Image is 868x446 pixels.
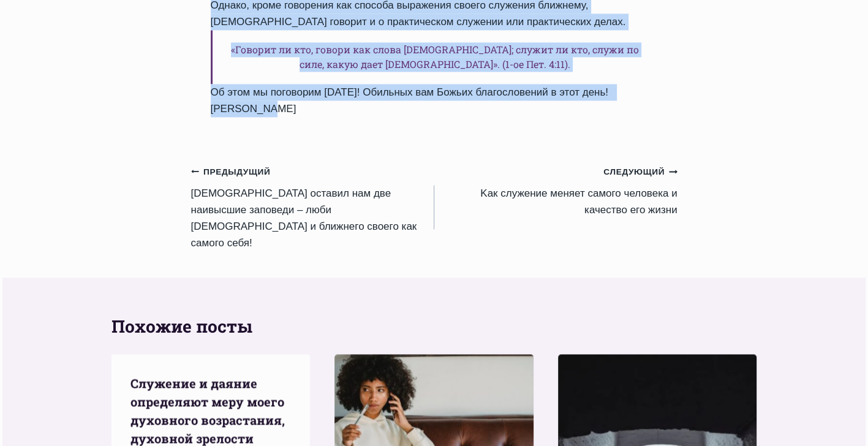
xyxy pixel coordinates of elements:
[191,163,677,251] nav: Записи
[191,165,271,179] small: Предыдущий
[191,163,434,251] a: Предыдущий[DEMOGRAPHIC_DATA] оставил нам две наивысшие заповеди – люби [DEMOGRAPHIC_DATA] и ближн...
[434,163,677,218] a: СледующийKак служение меняет самого человека и качество его жизни
[211,30,658,84] h6: «Говорит ли кто, говори как слова [DEMOGRAPHIC_DATA]; служит ли кто, служи по силе, какую дает [D...
[111,314,757,339] h2: Похожие посты
[603,165,677,179] small: Следующий
[130,375,285,446] a: Служение и даяние определяют меру моего духовного возрастания, духовной зрелости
